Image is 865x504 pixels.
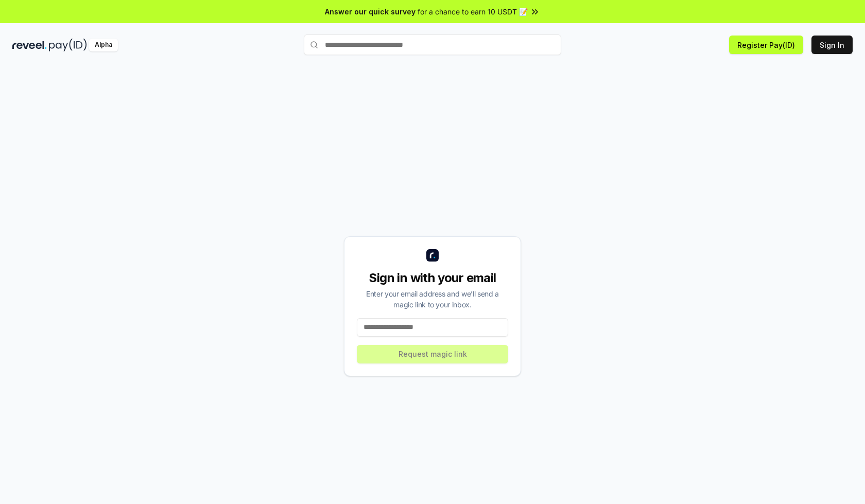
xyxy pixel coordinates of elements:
div: Alpha [89,39,118,51]
button: Register Pay(ID) [729,36,803,54]
img: logo_small [426,249,439,262]
span: for a chance to earn 10 USDT 📝 [418,6,528,17]
span: Answer our quick survey [325,6,416,17]
button: Sign In [811,36,853,54]
img: reveel_dark [12,39,47,51]
img: pay_id [49,39,87,51]
div: Enter your email address and we’ll send a magic link to your inbox. [357,288,508,310]
div: Sign in with your email [357,270,508,286]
